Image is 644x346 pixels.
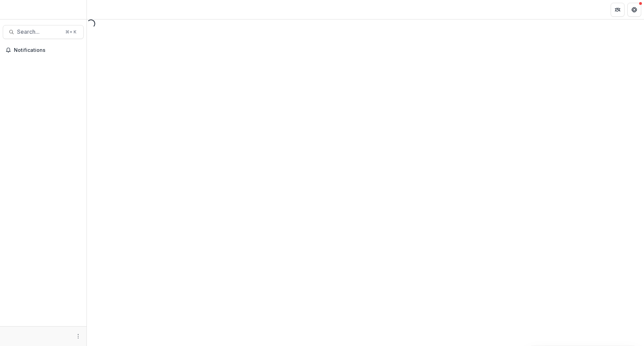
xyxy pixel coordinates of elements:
button: Get Help [627,3,641,17]
button: Partners [611,3,625,17]
button: More [74,332,82,340]
span: Search... [17,29,61,35]
div: ⌘ + K [64,28,78,36]
button: Notifications [3,45,84,56]
button: Search... [3,25,84,39]
span: Notifications [14,47,81,53]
